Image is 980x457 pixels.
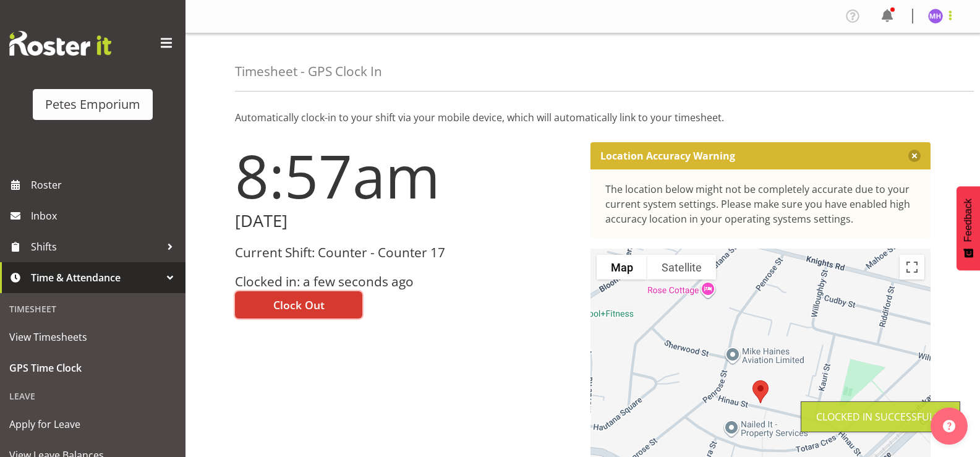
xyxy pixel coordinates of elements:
span: Inbox [31,207,179,225]
span: Apply for Leave [9,415,176,434]
h4: Timesheet - GPS Clock In [235,64,382,79]
img: Rosterit website logo [9,31,111,56]
button: Show satellite imagery [647,255,716,280]
span: Feedback [963,199,974,242]
p: Location Accuracy Warning [600,150,735,162]
h3: Current Shift: Counter - Counter 17 [235,246,576,260]
a: Apply for Leave [3,409,182,440]
span: View Timesheets [9,328,176,346]
span: GPS Time Clock [9,359,176,377]
div: Timesheet [3,296,182,322]
span: Time & Attendance [31,268,161,287]
span: Roster [31,176,179,194]
button: Show street map [597,255,647,280]
p: Automatically clock-in to your shift via your mobile device, which will automatically link to you... [235,110,931,125]
span: Shifts [31,237,161,256]
div: Leave [3,383,182,409]
button: Close message [908,150,921,162]
img: mackenzie-halford4471.jpg [928,9,943,23]
div: The location below might not be completely accurate due to your current system settings. Please m... [605,182,916,226]
h2: [DATE] [235,211,576,231]
span: Clock Out [273,297,325,313]
h3: Clocked in: a few seconds ago [235,275,576,289]
img: help-xxl-2.png [943,420,955,432]
button: Toggle fullscreen view [900,255,924,280]
a: GPS Time Clock [3,352,182,383]
button: Feedback - Show survey [957,186,980,270]
div: Clocked in Successfully [816,409,945,424]
button: Clock Out [235,291,362,318]
div: Petes Emporium [45,95,140,114]
h1: 8:57am [235,142,576,209]
a: View Timesheets [3,322,182,352]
